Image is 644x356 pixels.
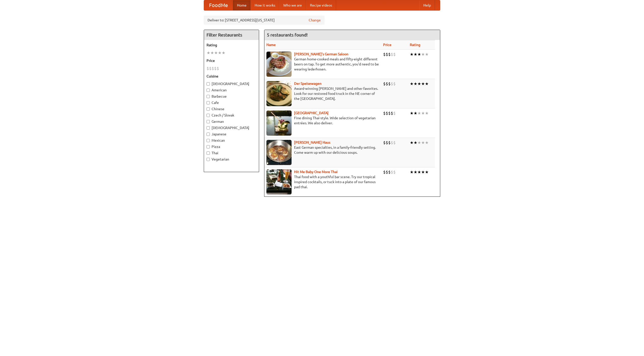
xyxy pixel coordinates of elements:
li: ★ [410,81,414,87]
label: [DEMOGRAPHIC_DATA] [207,81,256,86]
li: $ [383,81,386,87]
input: German [207,120,210,123]
h5: Rating [207,43,256,48]
input: Mexican [207,139,210,142]
li: ★ [417,169,421,175]
img: esthers.jpg [266,52,292,77]
input: Thai [207,151,210,155]
li: $ [388,169,391,175]
li: ★ [421,140,425,145]
li: ★ [414,81,417,87]
li: $ [386,140,388,145]
p: Award-winning [PERSON_NAME] and other favorites. Look for our restored food truck in the NE corne... [266,86,379,101]
li: $ [391,81,393,87]
li: ★ [207,50,210,56]
li: $ [393,81,396,87]
p: Thai food with a youthful bar scene. Try our tropical inspired cocktails, or tuck into a plate of... [266,174,379,189]
label: Vegetarian [207,157,256,162]
li: ★ [425,52,429,57]
input: Czech / Slovak [207,114,210,117]
li: ★ [218,50,222,56]
p: East German specialties, in a family-friendly setting. Come warm up with our delicious soups. [266,145,379,155]
li: $ [388,140,391,145]
a: [GEOGRAPHIC_DATA] [294,111,329,115]
li: ★ [421,81,425,87]
h5: Cuisine [207,74,256,79]
li: $ [388,110,391,116]
label: Thai [207,150,256,155]
label: Pizza [207,144,256,149]
li: ★ [414,140,417,145]
li: $ [393,110,396,116]
label: [DEMOGRAPHIC_DATA] [207,125,256,130]
label: American [207,88,256,93]
a: Who we are [279,0,306,10]
li: ★ [417,52,421,57]
li: ★ [417,110,421,116]
li: ★ [214,50,218,56]
label: Mexican [207,138,256,143]
input: Chinese [207,107,210,111]
li: $ [383,169,386,175]
li: $ [386,81,388,87]
input: Barbecue [207,95,210,98]
a: Home [233,0,251,10]
input: Cafe [207,101,210,104]
li: ★ [421,169,425,175]
li: $ [383,52,386,57]
li: $ [217,66,219,71]
a: Change [309,18,321,23]
li: $ [383,140,386,145]
a: [PERSON_NAME]'s German Saloon [294,52,348,56]
a: Rating [410,43,420,47]
li: ★ [417,140,421,145]
li: ★ [414,52,417,57]
li: ★ [414,110,417,116]
li: ★ [425,169,429,175]
input: Pizza [207,145,210,148]
a: Recipe videos [306,0,336,10]
li: ★ [410,140,414,145]
li: ★ [222,50,225,56]
img: babythai.jpg [266,169,292,194]
li: $ [391,140,393,145]
a: Hit Me Baby One More Thai [294,170,338,174]
label: Cafe [207,100,256,105]
li: $ [207,66,209,71]
a: [PERSON_NAME] Haus [294,140,330,144]
p: Fine dining Thai-style. Wide selection of vegetarian entrées. We also deliver. [266,115,379,126]
li: $ [393,140,396,145]
li: $ [388,81,391,87]
label: Chinese [207,106,256,111]
li: $ [388,52,391,57]
li: ★ [425,81,429,87]
img: kohlhaus.jpg [266,140,292,165]
ng-pluralize: 5 restaurants found! [267,32,308,37]
a: FoodMe [204,0,233,10]
li: $ [209,66,212,71]
input: Japanese [207,133,210,136]
li: $ [391,52,393,57]
li: ★ [417,81,421,87]
li: $ [393,169,396,175]
li: ★ [414,169,417,175]
label: Barbecue [207,94,256,99]
li: $ [214,66,217,71]
li: $ [391,169,393,175]
li: $ [386,52,388,57]
li: $ [393,52,396,57]
label: German [207,119,256,124]
a: How it works [251,0,279,10]
li: ★ [210,50,214,56]
input: American [207,89,210,92]
li: ★ [425,140,429,145]
a: Help [419,0,435,10]
li: $ [386,110,388,116]
li: $ [386,169,388,175]
li: $ [391,110,393,116]
b: Der Speisewagen [294,82,321,86]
